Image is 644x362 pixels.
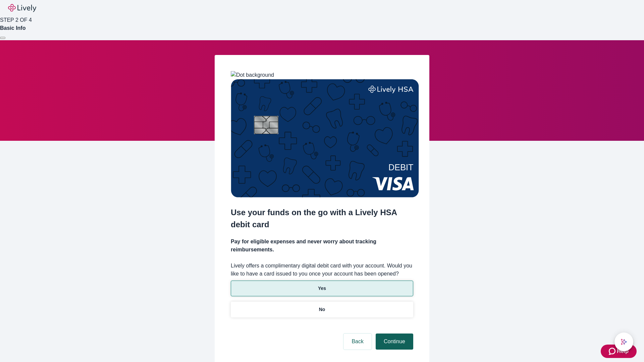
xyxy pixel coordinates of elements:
button: Zendesk support iconHelp [601,345,637,358]
label: Lively offers a complimentary digital debit card with your account. Would you like to have a card... [231,262,413,278]
img: Dot background [231,71,274,79]
img: Lively [8,4,36,12]
button: No [231,302,413,317]
button: Continue [376,334,413,350]
svg: Lively AI Assistant [621,339,627,345]
svg: Zendesk support icon [609,347,617,355]
span: Help [617,347,629,355]
button: chat [614,333,633,351]
img: Debit card [231,79,419,197]
button: Yes [231,281,413,296]
h4: Pay for eligible expenses and never worry about tracking reimbursements. [231,238,413,254]
p: Yes [318,285,326,292]
h2: Use your funds on the go with a Lively HSA debit card [231,206,413,231]
button: Back [343,334,372,350]
p: No [319,306,325,313]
